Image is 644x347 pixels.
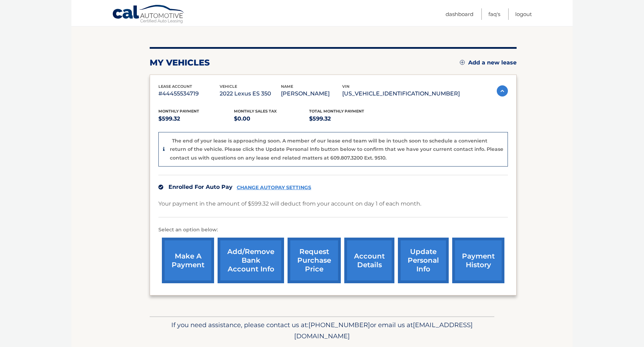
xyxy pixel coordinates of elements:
[112,5,185,25] a: Cal Automotive
[220,89,281,99] p: 2022 Lexus ES 350
[309,109,364,114] span: Total Monthly Payment
[158,185,163,190] img: check.svg
[218,238,284,283] a: Add/Remove bank account info
[234,114,309,124] p: $0.00
[168,184,233,190] span: Enrolled For Auto Pay
[294,321,473,340] span: [EMAIL_ADDRESS][DOMAIN_NAME]
[488,8,500,20] a: FAQ's
[237,185,311,191] a: CHANGE AUTOPAY SETTINGS
[150,57,210,68] h2: my vehicles
[460,59,517,66] a: Add a new lease
[288,238,341,283] a: request purchase price
[460,60,465,65] img: add.svg
[162,238,214,283] a: make a payment
[344,238,394,283] a: account details
[342,89,460,99] p: [US_VEHICLE_IDENTIFICATION_NUMBER]
[446,8,473,20] a: Dashboard
[158,199,421,209] p: Your payment in the amount of $599.32 will deduct from your account on day 1 of each month.
[158,226,508,234] p: Select an option below:
[281,89,342,99] p: [PERSON_NAME]
[158,109,199,114] span: Monthly Payment
[497,85,508,97] img: accordion-active.svg
[342,84,350,89] span: vin
[281,84,293,89] span: name
[309,114,385,124] p: $599.32
[452,238,504,283] a: payment history
[154,319,490,342] p: If you need assistance, please contact us at: or email us at
[220,84,237,89] span: vehicle
[158,84,192,89] span: lease account
[234,109,277,114] span: Monthly sales Tax
[515,8,532,20] a: Logout
[398,238,449,283] a: update personal info
[170,138,503,161] p: The end of your lease is approaching soon. A member of our lease end team will be in touch soon t...
[158,89,220,99] p: #44455534719
[308,321,370,329] span: [PHONE_NUMBER]
[158,114,234,124] p: $599.32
